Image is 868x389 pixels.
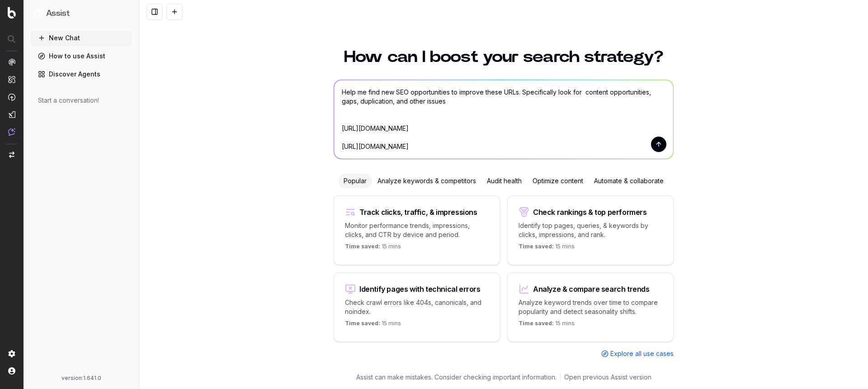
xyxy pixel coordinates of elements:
div: Start a conversation! [38,96,124,105]
img: Studio [8,111,15,118]
a: How to use Assist [31,49,132,63]
div: Audit health [481,174,527,188]
div: Track clicks, traffic, & impressions [359,209,477,216]
div: Optimize content [527,174,589,188]
button: Assist [34,7,128,20]
img: Assist [34,9,42,18]
textarea: Help me find new SEO opportunities to improve these URLs. Specifically look for content opportuni... [334,80,673,159]
span: Explore all use cases [610,349,674,358]
span: Time saved: [519,320,554,327]
p: 15 mins [519,320,575,331]
h1: Assist [46,7,70,20]
p: Identify top pages, queries, & keywords by clicks, impressions, and rank. [519,221,662,239]
h1: How can I boost your search strategy? [334,49,674,65]
div: Popular [338,174,372,188]
span: Time saved: [345,320,380,327]
p: 15 mins [519,243,575,254]
p: Analyze keyword trends over time to compare popularity and detect seasonality shifts. [519,298,662,316]
div: version: 1.641.0 [34,375,128,382]
a: Explore all use cases [601,349,674,358]
button: New Chat [31,31,132,45]
a: Open previous Assist version [564,373,651,382]
p: Assist can make mistakes. Consider checking important information. [356,373,557,382]
img: Setting [8,350,15,357]
p: Monitor performance trends, impressions, clicks, and CTR by device and period. [345,221,489,239]
div: Automate & collaborate [589,174,669,188]
p: Check crawl errors like 404s, canonicals, and noindex. [345,298,489,316]
img: My account [8,367,15,375]
span: Time saved: [345,243,380,250]
div: Analyze & compare search trends [533,285,650,293]
p: 15 mins [345,320,401,331]
img: Botify logo [8,7,16,19]
img: Assist [8,128,15,136]
a: Discover Agents [31,67,132,81]
img: Activation [8,93,15,101]
img: Switch project [9,152,14,158]
p: 15 mins [345,243,401,254]
div: Check rankings & top performers [533,209,647,216]
span: Time saved: [519,243,554,250]
img: Intelligence [8,76,15,83]
div: Identify pages with technical errors [359,285,481,293]
img: Analytics [8,58,15,66]
div: Analyze keywords & competitors [372,174,481,188]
